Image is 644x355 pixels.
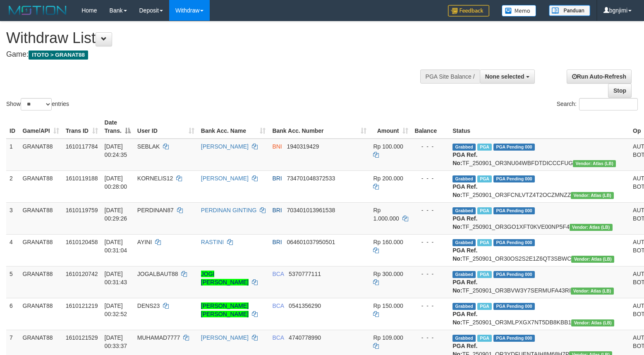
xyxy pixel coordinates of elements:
th: Bank Acc. Number: activate to sort column ascending [269,115,370,139]
span: Copy 4740778990 to clipboard [289,334,321,341]
span: Marked by bgndara [477,175,492,182]
td: 3 [6,202,19,234]
span: 1610120742 [66,271,98,277]
span: Grabbed [452,207,476,214]
td: TF_250901_OR3BVW3Y7SERMUFA43RI [449,266,630,298]
span: Marked by bgnabdullah [477,303,492,310]
td: 4 [6,234,19,266]
span: [DATE] 00:28:00 [105,175,127,190]
div: - - - [415,333,446,342]
span: SEBLAK [137,143,160,150]
span: [DATE] 00:24:35 [105,143,127,158]
span: Vendor URL: https://dashboard.q2checkout.com/secure [573,160,616,167]
span: [DATE] 00:33:37 [105,334,127,349]
span: PGA Pending [493,207,535,214]
a: [PERSON_NAME] [201,334,249,341]
td: GRANAT88 [19,170,62,202]
b: PGA Ref. No: [452,279,477,294]
span: Vendor URL: https://dashboard.q2checkout.com/secure [570,224,613,231]
input: Search: [579,98,638,110]
span: Vendor URL: https://dashboard.q2checkout.com/secure [571,256,614,263]
a: PERDINAN GINTING [201,207,257,213]
select: Showentries [21,98,52,110]
span: BRI [272,239,282,245]
a: [PERSON_NAME] [PERSON_NAME] [201,302,249,317]
th: ID [6,115,19,139]
span: Copy 734701048372533 to clipboard [287,175,335,182]
td: TF_250901_OR30OS2S2E1Z6QT3SBWC [449,234,630,266]
span: Marked by bgnabdullah [477,335,492,342]
th: Amount: activate to sort column ascending [370,115,411,139]
a: Run Auto-Refresh [567,70,632,84]
td: 5 [6,266,19,298]
a: Stop [608,84,632,98]
span: [DATE] 00:29:26 [105,207,127,222]
span: Grabbed [452,144,476,151]
span: 1610121219 [66,302,98,309]
span: DENS23 [137,302,160,309]
span: Rp 1.000.000 [373,207,399,222]
div: - - - [415,142,446,151]
div: - - - [415,270,446,278]
span: KORNELIS12 [137,175,173,182]
td: 2 [6,170,19,202]
span: Rp 300.000 [373,271,403,277]
td: 6 [6,298,19,330]
th: Bank Acc. Name: activate to sort column ascending [198,115,269,139]
td: GRANAT88 [19,139,62,171]
span: PERDINAN87 [137,207,174,213]
span: Rp 160.000 [373,239,403,245]
span: [DATE] 00:31:04 [105,239,127,254]
span: BCA [272,271,284,277]
span: PGA Pending [493,175,535,182]
span: Grabbed [452,175,476,182]
span: PGA Pending [493,144,535,151]
span: PGA Pending [493,335,535,342]
div: PGA Site Balance / [420,70,480,84]
span: MUHAMAD7777 [137,334,180,341]
img: Button%20Memo.svg [502,5,536,17]
span: 1610119188 [66,175,98,182]
b: PGA Ref. No: [452,183,477,198]
th: Date Trans.: activate to sort column descending [101,115,134,139]
span: Vendor URL: https://dashboard.q2checkout.com/secure [571,319,614,326]
td: TF_250901_OR3NU04WBFDTDICCCFUG [449,139,630,171]
span: BCA [272,302,284,309]
th: Game/API: activate to sort column ascending [19,115,62,139]
span: Copy 0541356290 to clipboard [289,302,321,309]
label: Show entries [6,98,69,110]
label: Search: [557,98,638,110]
img: Feedback.jpg [448,5,489,17]
span: Vendor URL: https://dashboard.q2checkout.com/secure [571,288,614,295]
span: ITOTO > GRANAT88 [29,50,88,60]
a: JOGI [PERSON_NAME] [201,271,249,285]
h4: Game: [6,50,421,59]
span: PGA Pending [493,303,535,310]
div: - - - [415,302,446,310]
span: None selected [485,73,524,80]
th: User ID: activate to sort column ascending [134,115,198,139]
span: Rp 100.000 [373,143,403,150]
span: Copy 1940319429 to clipboard [287,143,319,150]
span: JOGALBAUT88 [137,271,178,277]
span: 1610121529 [66,334,98,341]
td: TF_250901_OR3GO1XFT0KVE00NP5F4 [449,202,630,234]
b: PGA Ref. No: [452,247,477,262]
span: BRI [272,175,282,182]
span: Vendor URL: https://dashboard.q2checkout.com/secure [571,192,614,199]
b: PGA Ref. No: [452,215,477,230]
th: Trans ID: activate to sort column ascending [62,115,101,139]
a: [PERSON_NAME] [201,143,249,150]
b: PGA Ref. No: [452,151,477,166]
a: [PERSON_NAME] [201,175,249,182]
button: None selected [480,70,535,84]
th: Balance [412,115,450,139]
b: PGA Ref. No: [452,311,477,326]
div: - - - [415,174,446,182]
span: Marked by bgnabdullah [477,271,492,278]
span: Copy 703401013961538 to clipboard [287,207,335,213]
span: 1610117784 [66,143,98,150]
div: - - - [415,238,446,246]
span: BNI [272,143,282,150]
span: Copy 5370777111 to clipboard [289,271,321,277]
